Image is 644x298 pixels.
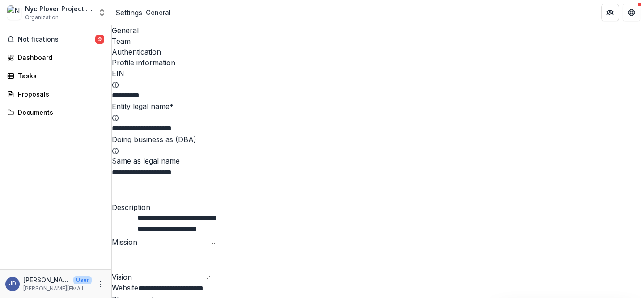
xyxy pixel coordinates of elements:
a: Tasks [4,68,108,83]
span: Same as legal name [112,156,180,165]
label: Vision [112,273,132,281]
a: Proposals [4,87,108,101]
p: [PERSON_NAME][EMAIL_ADDRESS][DOMAIN_NAME] [23,285,92,293]
div: Documents [18,108,101,117]
p: User [73,276,92,284]
label: Description [112,203,150,212]
button: Get Help [623,4,640,21]
nav: breadcrumb [115,6,174,19]
a: Team [112,36,644,46]
label: Entity legal name [112,102,174,111]
span: Organization [25,13,59,21]
button: More [95,279,106,290]
button: Partners [601,4,619,21]
a: Settings [115,7,142,18]
a: Documents [4,105,108,120]
label: Website [112,283,138,292]
div: Proposals [18,89,101,99]
div: Jane Doe [9,281,16,287]
span: 9 [95,35,104,44]
div: General [146,8,171,17]
button: Open entity switcher [96,4,108,21]
label: Mission [112,238,137,247]
a: Dashboard [4,50,108,65]
div: Nyc Plover Project Inc [25,4,92,13]
a: General [112,25,644,36]
div: Dashboard [18,53,101,62]
a: Authentication [112,46,644,57]
div: Tasks [18,71,101,80]
label: Doing business as (DBA) [112,135,196,144]
label: EIN [112,69,124,78]
button: Notifications9 [4,32,108,46]
span: Notifications [18,36,95,43]
p: [PERSON_NAME] [23,275,70,285]
h2: Profile information [112,57,644,68]
img: Nyc Plover Project Inc [7,5,21,20]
